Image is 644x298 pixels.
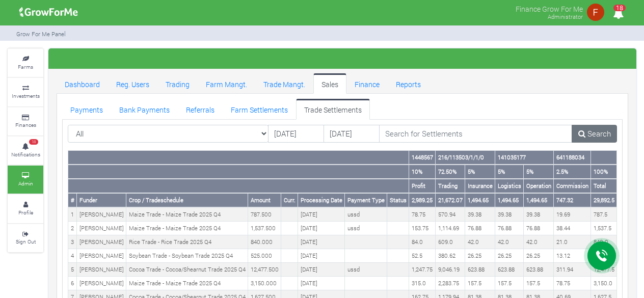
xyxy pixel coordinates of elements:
td: 39.38 [524,207,554,221]
th: Insurance [465,179,495,193]
td: [DATE] [298,235,345,249]
th: Trading [436,179,465,193]
td: 311.94 [554,263,591,277]
th: 100% [591,165,617,179]
a: Farm Settlements [223,99,296,119]
td: 12,477.500 [248,263,281,277]
a: Profile [8,195,43,223]
td: [PERSON_NAME] [77,235,126,249]
a: Finance [346,73,388,94]
td: 26.25 [524,249,554,263]
small: Admin [18,180,33,187]
th: Processing Date [298,193,345,207]
td: [DATE] [298,263,345,277]
a: Payments [62,99,111,119]
th: 1,494.65 [495,193,524,207]
td: 76.88 [495,222,524,235]
td: 623.88 [524,263,554,277]
th: 1,494.65 [524,193,554,207]
td: [DATE] [298,277,345,290]
a: Reg. Users [108,73,157,94]
th: 5% [465,165,495,179]
td: 1,537.500 [248,222,281,235]
td: ussd [345,263,387,277]
td: 157.5 [524,277,554,290]
td: 39.38 [465,207,495,221]
td: 1,537.5 [591,222,617,235]
a: Trading [157,73,198,94]
td: 52.5 [409,249,436,263]
td: [PERSON_NAME] [77,207,126,221]
th: Commission [554,179,591,193]
th: # [68,193,77,207]
td: [PERSON_NAME] [77,263,126,277]
img: growforme image [585,2,606,22]
td: Maize Trade - Maize Trade 2025 Q4 [126,222,248,235]
td: 1 [68,207,77,221]
td: ussd [345,222,387,235]
td: [DATE] [298,207,345,221]
td: 38.44 [554,222,591,235]
td: 315.0 [409,277,436,290]
a: Sign Out [8,224,43,252]
td: 26.25 [465,249,495,263]
td: Maize Trade - Maize Trade 2025 Q4 [126,277,248,290]
th: 2.5% [554,165,591,179]
td: 78.75 [554,277,591,290]
td: 157.5 [465,277,495,290]
td: 13.12 [554,249,591,263]
th: 29,892.5 [591,193,617,207]
th: 747.32 [554,193,591,207]
td: 525.000 [248,249,281,263]
small: Finances [15,121,36,128]
th: 216/113503/1/1/0 [436,151,495,165]
a: Trade Mangt. [255,73,313,94]
td: 5 [68,263,77,277]
th: 1,494.65 [465,193,495,207]
td: 609.0 [436,235,465,249]
p: Finance Grow For Me [516,2,583,14]
td: 4 [68,249,77,263]
td: Rice Trade - Rice Trade 2025 Q4 [126,235,248,249]
small: Notifications [11,151,40,158]
td: 42.0 [524,235,554,249]
small: Profile [18,209,33,216]
td: 9,046.19 [436,263,465,277]
a: 18 [608,10,628,19]
input: DD/MM/YYYY [324,125,380,143]
th: 141035177 [495,151,554,165]
a: Bank Payments [111,99,178,119]
td: 42.0 [465,235,495,249]
a: 18 Notifications [8,137,43,165]
i: Notifications [608,2,628,25]
th: Status [387,193,409,207]
td: 21.0 [554,235,591,249]
span: 18 [613,5,626,11]
td: 3,150.000 [248,277,281,290]
th: 1448567 [409,151,436,165]
th: Amount [248,193,281,207]
td: 840.0 [591,235,617,249]
td: 787.500 [248,207,281,221]
small: Sign Out [16,238,36,245]
td: 153.75 [409,222,436,235]
td: 39.38 [495,207,524,221]
th: Payment Type [345,193,387,207]
th: 10% [409,165,436,179]
th: Crop / Tradeschedule [126,193,248,207]
td: 2 [68,222,77,235]
a: Investments [8,78,43,106]
td: 84.0 [409,235,436,249]
td: 787.5 [591,207,617,221]
a: Dashboard [57,73,108,94]
a: Farm Mangt. [198,73,255,94]
td: 78.75 [409,207,436,221]
td: [PERSON_NAME] [77,249,126,263]
td: Maize Trade - Maize Trade 2025 Q4 [126,207,248,221]
th: 641188034 [554,151,591,165]
small: Investments [12,92,40,99]
th: 72.50% [436,165,465,179]
td: 157.5 [495,277,524,290]
span: 18 [29,139,38,145]
td: 6 [68,277,77,290]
